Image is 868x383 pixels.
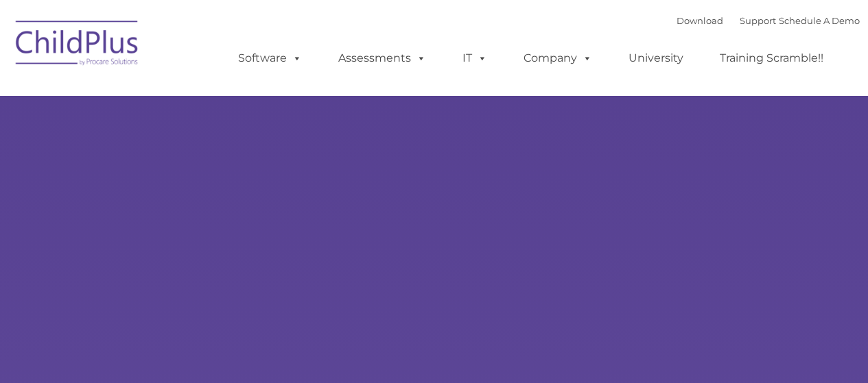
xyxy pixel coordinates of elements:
a: IT [449,45,501,72]
a: Company [510,45,606,72]
font: | [677,15,860,26]
a: Assessments [325,45,440,72]
a: Schedule A Demo [779,15,860,26]
a: Training Scramble!! [706,45,837,72]
a: University [615,45,697,72]
a: Software [224,45,316,72]
a: Download [677,15,723,26]
img: ChildPlus by Procare Solutions [9,11,146,79]
a: Support [740,15,776,26]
